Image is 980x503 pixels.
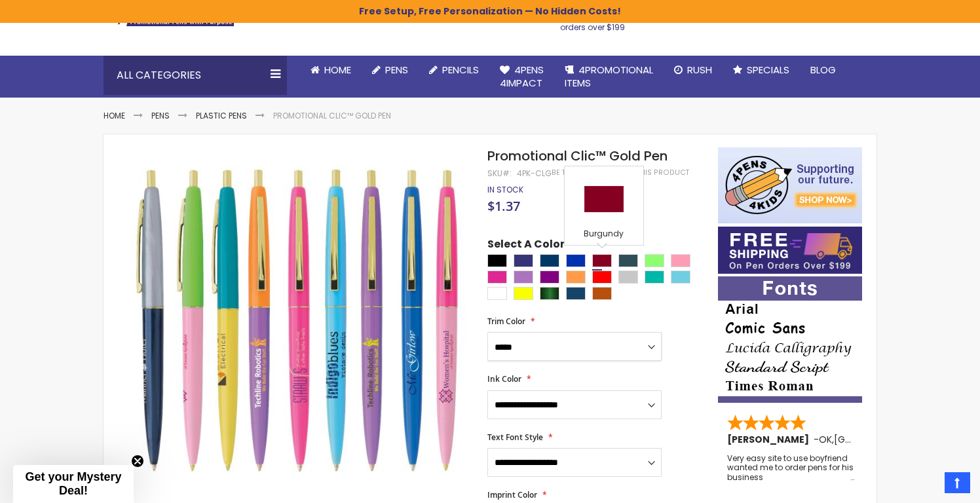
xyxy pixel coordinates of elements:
div: Burgundy [568,229,640,242]
a: Pens [151,110,170,121]
div: All Categories [104,56,287,95]
span: Get your Mystery Deal! [25,470,121,497]
div: Black [487,254,507,267]
a: 4Pens4impact [489,56,554,98]
span: Ink Color [487,373,521,384]
a: 4PROMOTIONALITEMS [554,56,664,98]
span: OK [819,433,832,446]
a: Blog [800,56,846,84]
a: Home [104,110,125,121]
span: Pencils [442,63,479,77]
div: Get your Mystery Deal!Close teaser [13,465,134,503]
span: Blog [810,63,836,77]
span: In stock [487,184,523,195]
div: Forest Green [618,254,638,267]
span: Specials [747,63,789,77]
span: Text Font Style [487,432,543,443]
span: [PERSON_NAME] [727,433,814,446]
div: Silver [618,270,638,284]
div: Royal Blue [514,254,533,267]
div: Red [592,270,612,284]
img: Promotional Clic™ Gold Pen [130,146,470,486]
div: Availability [487,185,523,195]
span: - , [814,433,930,446]
strong: SKU [487,168,512,179]
div: Grapetini [514,270,533,284]
span: Rush [687,63,712,77]
div: Navy Blue [540,254,559,267]
span: Select A Color [487,237,565,255]
img: 4pens 4 kids [718,147,862,223]
span: Imprint Color [487,489,537,500]
img: font-personalization-examples [718,276,862,403]
a: Pens [362,56,419,84]
span: [GEOGRAPHIC_DATA] [834,433,930,446]
span: $1.37 [487,197,520,215]
div: Berry Crush [487,270,507,284]
div: Purple [540,270,559,284]
span: 4Pens 4impact [500,63,544,90]
li: Promotional Clic™ Gold Pen [273,111,391,121]
div: Very easy site to use boyfriend wanted me to order pens for his business [727,454,854,482]
div: Julep [645,254,664,267]
div: Creamsicle [566,270,586,284]
a: Rush [664,56,723,84]
button: Close teaser [131,455,144,468]
div: Pink Lemonade [671,254,690,267]
div: 4PK-CLG [517,168,552,179]
span: 4PROMOTIONAL ITEMS [565,63,653,90]
a: Home [300,56,362,84]
div: Metallic Dark Blue [566,287,586,300]
span: Home [324,63,351,77]
a: Specials [723,56,800,84]
div: Burgundy [592,254,612,267]
div: Electric Punch [671,270,690,284]
span: Trim Color [487,316,525,327]
div: Metallic Orange [592,287,612,300]
a: Plastic Pens [196,110,247,121]
div: Blue [566,254,586,267]
iframe: Google Customer Reviews [872,468,980,503]
img: Free shipping on orders over $199 [718,227,862,274]
div: Metallic Green [540,287,559,300]
div: White [487,287,507,300]
div: Yellow [514,287,533,300]
a: Be the first to review this product [552,168,689,177]
div: Teal [645,270,664,284]
span: Pens [385,63,408,77]
span: Promotional Clic™ Gold Pen [487,147,668,165]
a: Pencils [419,56,489,84]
